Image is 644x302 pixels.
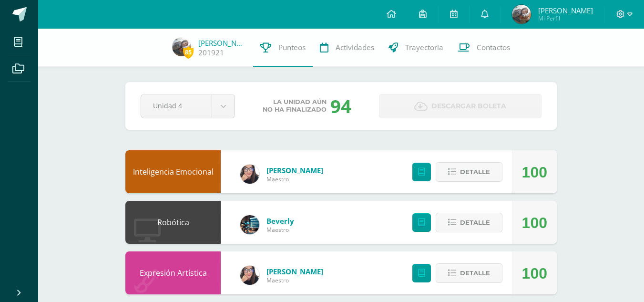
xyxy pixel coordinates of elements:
button: Detalle [436,162,502,182]
span: Detalle [460,264,490,282]
a: 201921 [198,48,224,58]
a: Trayectoria [381,29,450,67]
a: [PERSON_NAME] [266,166,323,175]
a: Contactos [450,29,517,67]
div: Expresión Artística [125,251,221,294]
span: Descargar boleta [431,94,506,118]
span: Actividades [336,42,374,52]
span: Detalle [460,163,490,181]
img: 3ffae73ef3ffb41c1e736c78b26b79f5.png [512,5,531,24]
img: dab8270d2255122c41be99ee47be8148.png [240,266,259,285]
span: La unidad aún no ha finalizado [263,98,327,114]
img: 3ffae73ef3ffb41c1e736c78b26b79f5.png [172,37,191,56]
span: 85 [183,46,194,58]
a: [PERSON_NAME] [266,267,323,276]
span: [PERSON_NAME] [538,6,593,15]
a: Beverly [266,216,294,226]
a: [PERSON_NAME] [198,38,246,48]
div: 100 [522,252,547,295]
a: Unidad 4 [141,94,235,118]
span: Mi Perfil [538,14,593,22]
img: dab8270d2255122c41be99ee47be8148.png [240,165,259,184]
div: 100 [522,201,547,244]
button: Detalle [436,263,502,283]
a: Actividades [313,29,381,67]
div: Inteligencia Emocional [125,150,221,193]
div: Robótica [125,201,221,244]
span: Unidad 4 [153,94,200,117]
span: Maestro [266,276,323,284]
button: Detalle [436,213,502,232]
span: Trayectoria [405,42,443,52]
a: Punteos [253,29,313,67]
span: Detalle [460,214,490,231]
div: 94 [330,94,351,118]
div: 100 [522,151,547,194]
span: Punteos [278,42,306,52]
img: 34fa802e52f1a7c5000ca845efa31f00.png [240,215,259,234]
span: Maestro [266,175,323,183]
span: Maestro [266,226,294,234]
span: Contactos [477,42,510,52]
